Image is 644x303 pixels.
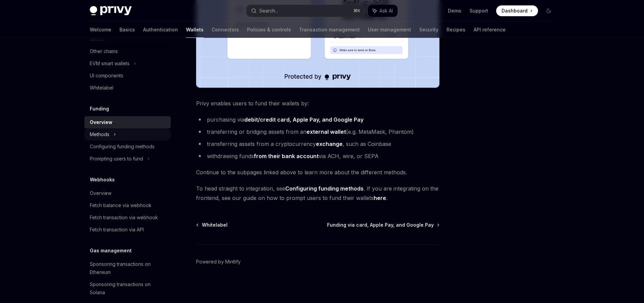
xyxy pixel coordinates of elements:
a: Whitelabel [197,222,227,228]
a: Overview [84,116,171,128]
a: external wallet [306,128,346,135]
a: User management [368,22,411,38]
a: Sponsoring transactions on Ethereum [84,258,171,278]
a: Policies & controls [247,22,291,38]
span: Continue to the subpages linked above to learn more about the different methods. [196,168,439,177]
a: Support [469,7,488,14]
a: Dashboard [496,5,538,16]
li: transferring or bridging assets from an (e.g. MetaMask, Phantom) [196,127,439,136]
span: To head straight to integration, see . If you are integrating on the frontend, see our guide on h... [196,184,439,203]
div: EVM smart wallets [90,59,130,68]
a: API reference [474,22,506,38]
a: Connectors [212,22,239,38]
li: withdrawing funds via ACH, wire, or SEPA [196,151,439,161]
span: Privy enables users to fund their wallets by: [196,99,439,108]
a: Whitelabel [84,82,171,94]
h5: Funding [90,105,109,113]
a: Welcome [90,22,111,38]
span: ⌘ K [353,8,360,14]
a: Wallets [186,22,204,38]
a: Security [419,22,438,38]
span: Whitelabel [202,222,227,228]
div: Prompting users to fund [90,155,143,163]
img: dark logo [90,6,132,16]
a: Overview [84,187,171,199]
a: here [374,195,386,202]
div: Other chains [90,47,118,55]
a: Recipes [447,22,465,38]
div: Sponsoring transactions on Solana [90,280,167,297]
a: Other chains [84,45,171,57]
strong: external wallet [306,128,346,135]
span: Funding via card, Apple Pay, and Google Pay [327,222,434,228]
a: Fetch balance via webhook [84,199,171,211]
strong: exchange [316,141,343,147]
h5: Gas management [90,247,132,255]
h5: Webhooks [90,176,115,184]
div: Sponsoring transactions on Ethereum [90,260,167,276]
a: Authentication [143,22,178,38]
a: Configuring funding methods [285,185,364,192]
a: Configuring funding methods [84,141,171,153]
li: transferring assets from a cryptocurrency , such as Coinbase [196,139,439,149]
span: Ask AI [379,7,393,14]
div: Overview [90,118,112,126]
button: Search...⌘K [246,5,365,17]
li: purchasing via [196,115,439,124]
a: Powered by Mintlify [196,258,241,265]
a: exchange [316,141,343,148]
a: from their bank account [254,153,319,160]
div: UI components [90,72,123,80]
div: Overview [90,189,111,197]
a: debit/credit card, Apple Pay, and Google Pay [244,116,364,123]
a: Fetch transaction via API [84,224,171,236]
div: Search... [259,7,278,15]
div: Configuring funding methods [90,143,155,151]
div: Whitelabel [90,84,113,92]
div: Methods [90,130,109,138]
strong: debit/credit card, Apple Pay, and Google Pay [244,116,364,123]
div: Fetch transaction via API [90,226,144,234]
a: Basics [119,22,135,38]
div: Fetch transaction via webhook [90,213,158,222]
span: Dashboard [502,7,528,14]
div: Fetch balance via webhook [90,201,152,209]
a: Funding via card, Apple Pay, and Google Pay [327,222,439,228]
a: Demo [448,7,461,14]
a: Sponsoring transactions on Solana [84,278,171,299]
a: UI components [84,70,171,82]
button: Ask AI [368,5,398,17]
button: Toggle dark mode [543,5,554,16]
a: Transaction management [299,22,360,38]
a: Fetch transaction via webhook [84,211,171,224]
